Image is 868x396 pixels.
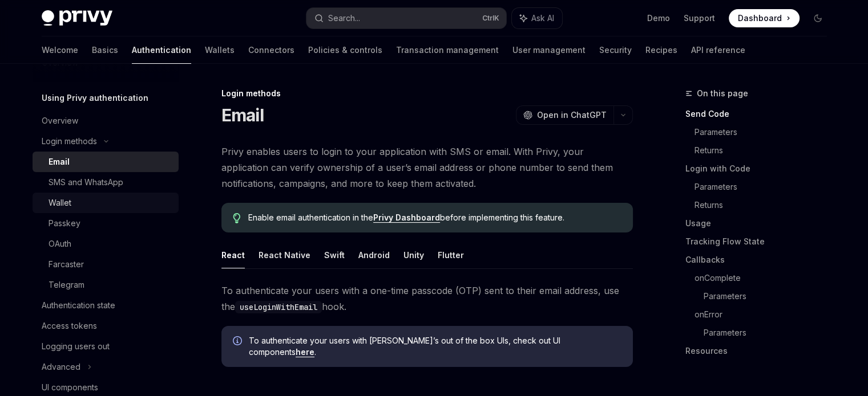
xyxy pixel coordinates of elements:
button: Flutter [438,242,464,268]
code: useLoginWithEmail [235,301,322,313]
div: Login methods [221,88,633,99]
span: Open in ChatGPT [537,109,607,121]
div: Email [49,155,70,169]
button: Open in ChatGPT [516,105,613,125]
span: Ask AI [531,13,554,24]
button: Search...CtrlK [306,8,506,28]
div: SMS and WhatsApp [49,175,123,189]
span: To authenticate your users with [PERSON_NAME]’s out of the box UIs, check out UI components . [249,335,621,358]
button: Unity [403,242,424,268]
button: Swift [324,242,345,268]
a: Authentication state [33,295,179,316]
a: Security [599,36,632,64]
button: React Native [259,242,310,268]
div: Authentication state [42,299,115,312]
a: Email [33,152,179,172]
a: Farcaster [33,254,179,275]
a: Wallets [205,36,235,64]
button: Android [358,242,390,268]
a: Callbacks [685,251,836,269]
div: Passkey [49,217,80,230]
span: Enable email authentication in the before implementing this feature. [248,212,621,223]
a: Recipes [645,36,677,64]
a: onError [695,305,836,324]
div: Farcaster [49,258,84,271]
a: Parameters [704,287,836,305]
a: Returns [695,141,836,160]
a: Usage [685,214,836,232]
div: Login methods [42,134,97,148]
span: Dashboard [738,13,782,24]
div: Access tokens [42,319,97,333]
a: SMS and WhatsApp [33,172,179,193]
a: here [296,347,314,357]
a: Transaction management [396,36,499,64]
a: Telegram [33,275,179,295]
h1: Email [221,105,264,125]
svg: Tip [233,213,241,223]
a: Demo [647,13,670,24]
a: Tracking Flow State [685,232,836,251]
a: Logging users out [33,336,179,357]
a: Connectors [248,36,294,64]
div: OAuth [49,237,71,251]
a: Wallet [33,193,179,213]
button: Toggle dark mode [809,9,827,27]
a: OAuth [33,234,179,254]
a: Dashboard [729,9,800,27]
a: Login with Code [685,160,836,178]
a: Passkey [33,213,179,234]
a: Overview [33,111,179,131]
a: Parameters [704,324,836,342]
a: User management [512,36,586,64]
a: Privy Dashboard [373,213,440,223]
div: UI components [42,381,98,394]
div: Advanced [42,360,80,374]
h5: Using Privy authentication [42,91,148,105]
a: Authentication [132,36,191,64]
a: Support [684,13,715,24]
div: Search... [328,11,360,25]
a: Access tokens [33,316,179,336]
div: Wallet [49,196,71,210]
span: Ctrl K [482,14,499,23]
span: On this page [697,87,748,100]
a: Send Code [685,105,836,123]
a: Policies & controls [308,36,382,64]
svg: Info [233,336,244,348]
span: To authenticate your users with a one-time passcode (OTP) sent to their email address, use the hook. [221,283,633,315]
button: Ask AI [512,8,562,28]
a: Parameters [695,123,836,141]
a: Resources [685,342,836,360]
div: Logging users out [42,340,110,353]
a: Parameters [695,178,836,196]
a: Basics [92,36,118,64]
a: onComplete [695,269,836,287]
span: Privy enables users to login to your application with SMS or email. With Privy, your application ... [221,144,633,191]
a: Returns [695,196,836,214]
button: React [221,242,245,268]
a: API reference [691,36,745,64]
div: Telegram [49,278,84,292]
div: Overview [42,114,78,128]
img: dark logo [42,10,112,26]
a: Welcome [42,36,78,64]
